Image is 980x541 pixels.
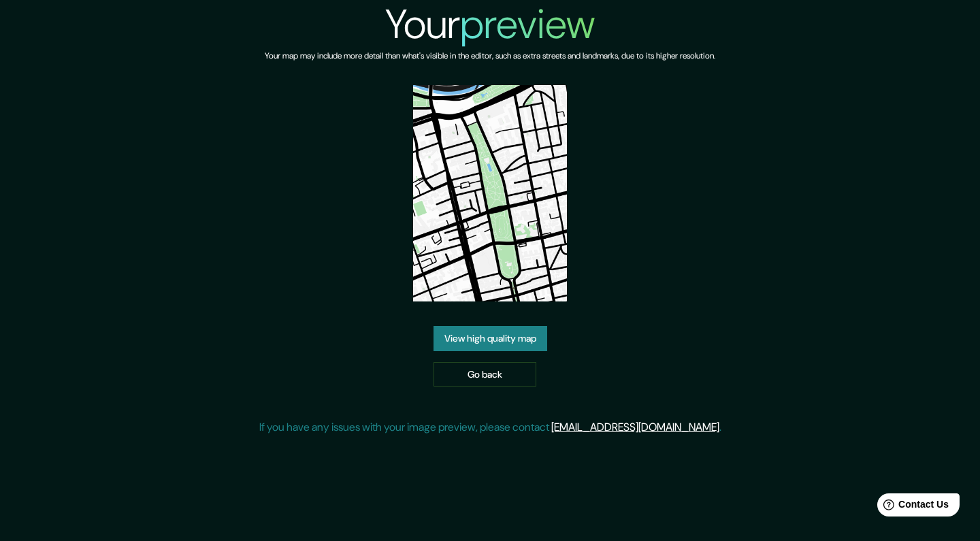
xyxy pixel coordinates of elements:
a: [EMAIL_ADDRESS][DOMAIN_NAME] [551,420,719,434]
img: created-map-preview [413,85,566,301]
h6: Your map may include more detail than what's visible in the editor, such as extra streets and lan... [265,49,715,63]
a: View high quality map [434,326,547,351]
a: Go back [434,362,536,387]
iframe: Help widget launcher [859,488,965,526]
p: If you have any issues with your image preview, please contact . [259,419,721,436]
